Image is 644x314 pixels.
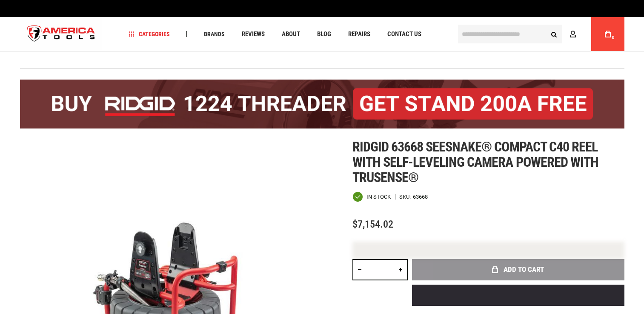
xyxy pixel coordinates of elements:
span: Contact Us [387,31,421,37]
a: Categories [125,29,174,40]
a: Brands [200,29,229,40]
span: Ridgid 63668 seesnake® compact c40 reel with self-leveling camera powered with trusense® [352,139,599,186]
button: Search [546,26,562,42]
a: Reviews [238,29,269,40]
span: Repairs [348,31,370,37]
span: Brands [204,31,225,37]
span: $7,154.02 [352,218,393,230]
a: 0 [600,17,616,51]
a: Repairs [344,29,374,40]
span: In stock [366,194,391,200]
span: 0 [612,35,615,40]
a: Contact Us [384,29,425,40]
span: Reviews [242,31,265,37]
a: Blog [313,29,335,40]
div: 63668 [413,194,428,200]
img: America Tools [20,18,103,50]
a: store logo [20,18,103,50]
a: About [278,29,304,40]
span: Blog [317,31,331,37]
img: BOGO: Buy the RIDGID® 1224 Threader (26092), get the 92467 200A Stand FREE! [20,80,624,128]
span: About [282,31,300,37]
span: Categories [129,31,170,37]
strong: SKU [399,194,413,200]
div: Availability [352,191,391,202]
